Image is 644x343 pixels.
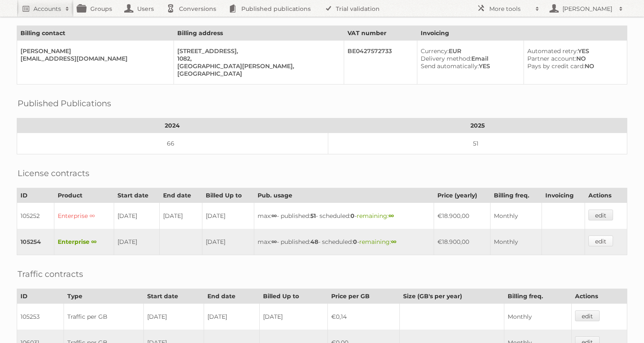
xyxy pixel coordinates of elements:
td: 66 [17,133,328,154]
td: 51 [328,133,627,154]
td: BE0427572733 [344,41,417,84]
td: Monthly [491,229,542,255]
span: Pays by credit card: [527,62,585,70]
h2: Published Publications [18,97,111,110]
div: [PERSON_NAME] [20,47,167,55]
strong: ∞ [271,238,277,246]
strong: ∞ [391,238,396,246]
th: Price per GB [327,289,399,304]
div: NO [527,55,620,62]
th: Size (GB's per year) [400,289,504,304]
td: [DATE] [114,229,160,255]
h2: Traffic contracts [18,268,83,280]
th: Billing freq. [504,289,571,304]
td: €0,14 [327,304,399,330]
th: ID [17,289,64,304]
th: Product [54,188,114,203]
th: VAT number [344,26,417,41]
div: YES [527,47,620,55]
th: Pub. usage [254,188,434,203]
h2: [PERSON_NAME] [560,5,615,13]
td: Enterprise ∞ [54,229,114,255]
td: [DATE] [114,203,160,229]
span: remaining: [357,212,394,220]
th: End date [160,188,202,203]
th: Invoicing [417,26,627,41]
strong: ∞ [388,212,394,220]
th: Type [64,289,144,304]
th: Start date [114,188,160,203]
h2: More tools [489,5,531,13]
span: Currency: [421,47,449,55]
th: Billing contact [17,26,174,41]
span: Automated retry: [527,47,578,55]
th: Billing address [174,26,344,41]
td: 105253 [17,304,64,330]
td: [DATE] [202,229,254,255]
strong: 48 [310,238,318,246]
td: [DATE] [144,304,204,330]
strong: 51 [310,212,316,220]
a: edit [575,310,600,321]
span: Delivery method: [421,55,471,62]
div: 1082, [177,55,337,62]
h2: License contracts [18,167,89,179]
th: Start date [144,289,204,304]
strong: 0 [353,238,357,246]
div: Email [421,55,517,62]
div: [EMAIL_ADDRESS][DOMAIN_NAME] [20,55,167,62]
span: Send automatically: [421,62,479,70]
a: edit [588,210,613,220]
div: [GEOGRAPHIC_DATA][PERSON_NAME], [177,62,337,70]
td: 105252 [17,203,54,229]
th: 2025 [328,118,627,133]
strong: ∞ [271,212,277,220]
th: Actions [572,289,627,304]
td: Enterprise ∞ [54,203,114,229]
th: 2024 [17,118,328,133]
th: Billing freq. [491,188,542,203]
th: Price (yearly) [434,188,491,203]
th: Billed Up to [202,188,254,203]
th: ID [17,188,54,203]
td: €18.900,00 [434,229,491,255]
td: [DATE] [260,304,328,330]
div: NO [527,62,620,70]
td: [DATE] [204,304,260,330]
th: Invoicing [542,188,585,203]
td: [DATE] [202,203,254,229]
td: Monthly [504,304,571,330]
h2: Accounts [33,5,61,13]
a: edit [588,235,613,246]
td: [DATE] [160,203,202,229]
div: EUR [421,47,517,55]
strong: 0 [350,212,355,220]
div: YES [421,62,517,70]
td: Monthly [491,203,542,229]
div: [GEOGRAPHIC_DATA] [177,70,337,77]
th: End date [204,289,260,304]
span: Partner account: [527,55,576,62]
td: max: - published: - scheduled: - [254,229,434,255]
th: Actions [585,188,627,203]
td: 105254 [17,229,54,255]
td: Traffic per GB [64,304,144,330]
th: Billed Up to [260,289,328,304]
td: €18.900,00 [434,203,491,229]
div: [STREET_ADDRESS], [177,47,337,55]
span: remaining: [359,238,396,246]
td: max: - published: - scheduled: - [254,203,434,229]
